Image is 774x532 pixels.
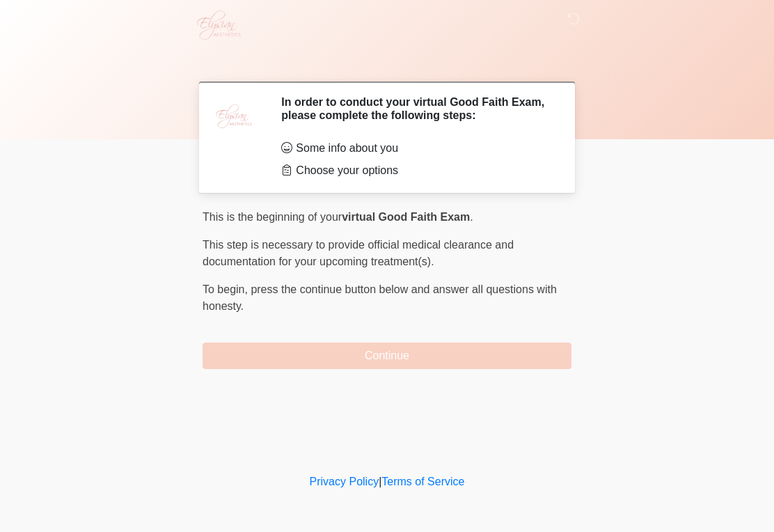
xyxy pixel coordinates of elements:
[203,239,514,267] span: This step is necessary to provide official medical clearance and documentation for your upcoming ...
[192,50,582,76] h1: ‎ ‎ ‎ ‎
[189,10,247,40] img: Elysian Aesthetics Logo
[281,95,551,122] h2: In order to conduct your virtual Good Faith Exam, please complete the following steps:
[203,283,251,295] span: To begin,
[310,476,379,487] a: Privacy Policy
[203,283,557,312] span: press the continue button below and answer all questions with honesty.
[379,476,381,487] a: |
[203,211,342,223] span: This is the beginning of your
[213,95,255,137] img: Agent Avatar
[281,140,551,157] li: Some info about you
[342,211,470,223] strong: virtual Good Faith Exam
[470,211,473,223] span: .
[381,476,464,487] a: Terms of Service
[281,162,551,179] li: Choose your options
[203,343,571,369] button: Continue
